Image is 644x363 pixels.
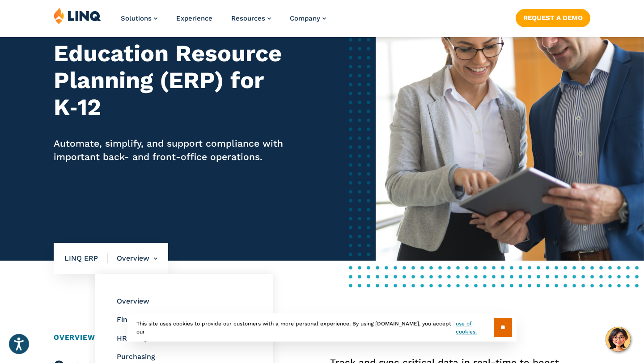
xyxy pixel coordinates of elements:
span: Solutions [121,14,152,22]
button: Hello, have a question? Let’s chat. [606,327,631,352]
li: Overview [108,243,157,274]
a: Overview [117,297,149,305]
a: use of cookies. [456,320,494,336]
a: Finance & Accounting [117,315,192,324]
a: Purchasing [117,352,155,361]
h2: Education Resource Planning (ERP) for K‑12 [54,40,307,120]
span: Company [290,14,320,22]
a: Request a Demo [516,9,590,27]
span: Resources [231,14,265,22]
div: This site uses cookies to provide our customers with a more personal experience. By using [DOMAIN... [127,313,517,342]
a: Company [290,14,326,22]
a: Resources [231,14,271,22]
nav: Primary Navigation [121,7,326,37]
nav: Button Navigation [516,7,590,27]
a: Experience [176,14,212,22]
a: Solutions [121,14,157,22]
p: Automate, simplify, and support compliance with important back- and front-office operations. [54,137,307,164]
img: LINQ | K‑12 Software [54,7,101,24]
span: LINQ ERP [64,253,108,263]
